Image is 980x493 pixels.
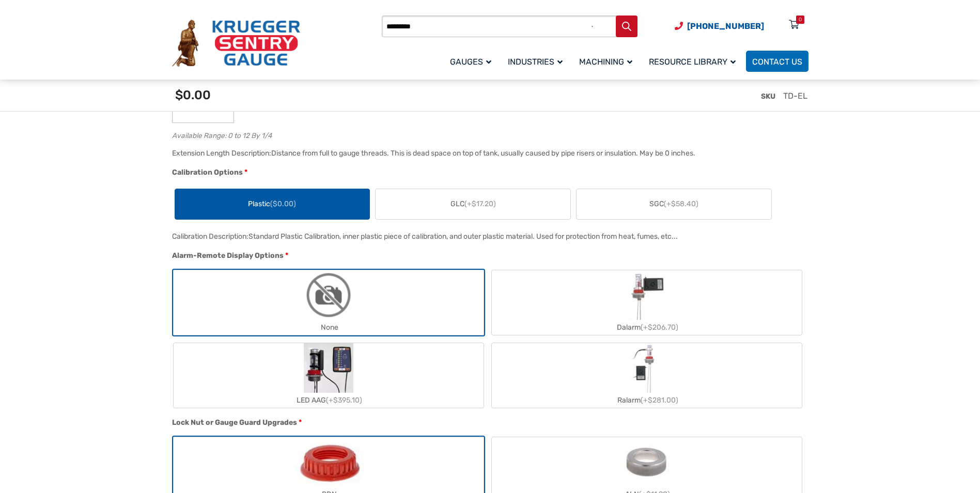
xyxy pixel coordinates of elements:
[248,198,296,209] span: Plastic
[326,396,362,405] span: (+$395.10)
[244,167,247,178] abbr: required
[174,270,484,335] label: None
[502,49,573,73] a: Industries
[450,57,491,67] span: Gauges
[616,16,637,37] button: Search
[172,149,271,158] span: Extension Length Description:
[687,21,764,31] span: [PHONE_NUMBER]
[172,418,297,427] span: Lock Nut or Gauge Guard Upgrades
[649,198,698,209] span: SGC
[444,49,502,73] a: Gauges
[579,57,632,67] span: Machining
[450,198,496,209] span: GLC
[508,57,563,67] span: Industries
[172,251,284,260] span: Alarm-Remote Display Options
[492,393,802,408] div: Ralarm
[799,16,802,24] div: 0
[641,396,678,405] span: (+$281.00)
[649,57,736,67] span: Resource Library
[492,343,802,408] label: Ralarm
[464,199,496,208] span: (+$17.20)
[172,168,243,177] span: Calibration Options
[746,51,808,72] a: Contact Us
[641,323,678,332] span: (+$206.70)
[675,20,764,33] a: Phone Number (920) 434-8860
[664,199,698,208] span: (+$58.40)
[492,320,802,335] div: Dalarm
[783,91,807,101] span: TD-EL
[492,270,802,335] label: Dalarm
[271,149,695,158] div: Distance from full to gauge threads. This is dead space on top of tank, usually caused by pipe ri...
[174,393,484,408] div: LED AAG
[270,199,296,208] span: ($0.00)
[643,49,746,73] a: Resource Library
[174,343,484,408] label: LED AAG
[299,417,302,428] abbr: required
[172,232,248,241] span: Calibration Description:
[172,129,803,139] div: Available Range: 0 to 12 By 1/4
[248,232,678,241] div: Standard Plastic Calibration, inner plastic piece of calibration, and outer plastic material. Use...
[172,20,300,67] img: Krueger Sentry Gauge
[174,320,484,335] div: None
[285,250,288,261] abbr: required
[761,92,775,101] span: SKU
[752,57,802,67] span: Contact Us
[573,49,643,73] a: Machining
